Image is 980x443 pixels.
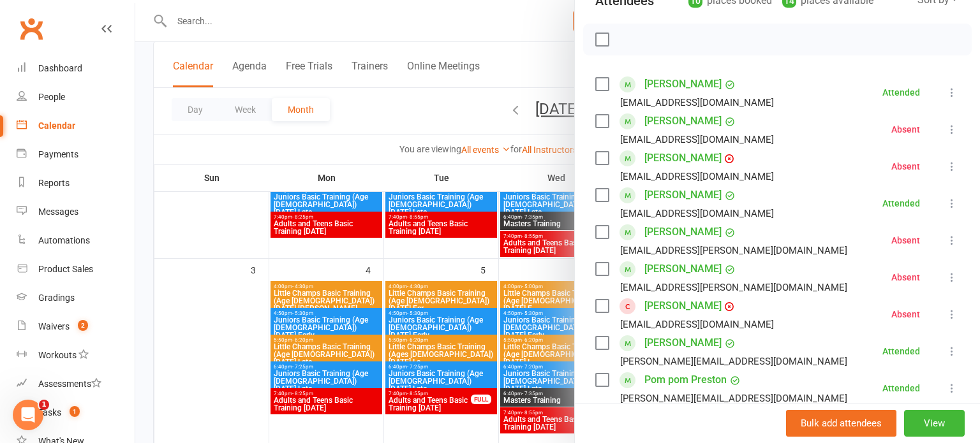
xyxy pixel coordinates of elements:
[891,125,920,134] div: Absent
[38,350,77,360] div: Workouts
[17,226,135,255] a: Automations
[620,353,847,370] div: [PERSON_NAME][EMAIL_ADDRESS][DOMAIN_NAME]
[644,222,722,242] a: [PERSON_NAME]
[13,400,43,430] iframe: Intercom live chat
[38,379,101,389] div: Assessments
[38,207,78,217] div: Messages
[38,407,61,418] div: Tasks
[17,284,135,312] a: Gradings
[38,120,75,131] div: Calendar
[644,259,722,279] a: [PERSON_NAME]
[38,235,90,245] div: Automations
[620,316,774,333] div: [EMAIL_ADDRESS][DOMAIN_NAME]
[17,169,135,198] a: Reports
[17,198,135,226] a: Messages
[786,410,896,437] button: Bulk add attendees
[882,199,920,208] div: Attended
[17,255,135,284] a: Product Sales
[644,111,722,131] a: [PERSON_NAME]
[882,384,920,393] div: Attended
[891,273,920,282] div: Absent
[17,370,135,398] a: Assessments
[620,168,774,185] div: [EMAIL_ADDRESS][DOMAIN_NAME]
[644,333,722,353] a: [PERSON_NAME]
[17,54,135,83] a: Dashboard
[17,312,135,341] a: Waivers 2
[620,390,847,407] div: [PERSON_NAME][EMAIL_ADDRESS][DOMAIN_NAME]
[15,13,47,45] a: Clubworx
[38,264,93,274] div: Product Sales
[620,131,774,148] div: [EMAIL_ADDRESS][DOMAIN_NAME]
[882,347,920,356] div: Attended
[644,296,722,316] a: [PERSON_NAME]
[891,162,920,171] div: Absent
[891,236,920,245] div: Absent
[17,112,135,140] a: Calendar
[620,242,847,259] div: [EMAIL_ADDRESS][PERSON_NAME][DOMAIN_NAME]
[17,140,135,169] a: Payments
[644,185,722,205] a: [PERSON_NAME]
[882,88,920,97] div: Attended
[38,92,65,102] div: People
[70,406,80,417] span: 1
[38,178,70,188] div: Reports
[38,63,82,73] div: Dashboard
[644,74,722,94] a: [PERSON_NAME]
[620,205,774,222] div: [EMAIL_ADDRESS][DOMAIN_NAME]
[904,410,965,437] button: View
[39,400,49,410] span: 1
[644,370,727,390] a: Pom pom Preston
[38,293,75,303] div: Gradings
[17,398,135,427] a: Tasks 1
[38,321,70,331] div: Waivers
[644,148,722,168] a: [PERSON_NAME]
[17,83,135,112] a: People
[38,149,78,159] div: Payments
[620,94,774,111] div: [EMAIL_ADDRESS][DOMAIN_NAME]
[891,310,920,319] div: Absent
[78,320,88,331] span: 2
[620,279,847,296] div: [EMAIL_ADDRESS][PERSON_NAME][DOMAIN_NAME]
[17,341,135,370] a: Workouts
